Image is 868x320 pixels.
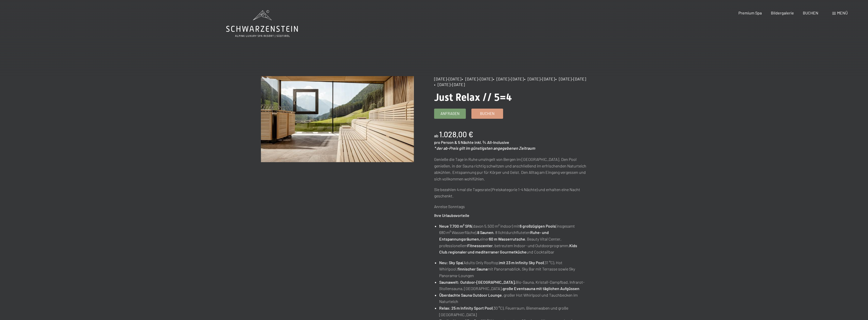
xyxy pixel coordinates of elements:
b: 1.028,00 € [439,130,473,139]
span: Just Relax // 5=4 [434,91,512,103]
a: Premium Spa [738,10,762,15]
span: Buchen [480,111,494,116]
strong: Ihre Urlaubsvorteile [434,213,469,218]
strong: Neu: Sky Spa [439,260,463,265]
span: • [DATE]–[DATE] [462,76,492,81]
a: Bildergalerie [771,10,794,15]
li: (davon 5.500 m² indoor) mit (insgesamt 680 m² Wasserfläche), , 8 lichtdurchfluteten einer , Beaut... [439,223,587,255]
span: pro Person & [434,140,457,145]
li: (30 °C), Feuerraum, Bienenwaben und große [GEOGRAPHIC_DATA] [439,305,587,318]
p: Anreise Sonntags [434,203,587,210]
span: • [DATE]–[DATE] [493,76,524,81]
p: Genieße die Tage in Ruhe umzingelt von Bergen im [GEOGRAPHIC_DATA]. Den Pool genießen, in der Sau... [434,156,587,182]
strong: 6 großzügigen Pools [520,224,556,228]
span: • [DATE]–[DATE] [434,82,465,87]
span: inkl. ¾ All-Inclusive [474,140,509,145]
li: (Adults Only Rooftop) (31 °C), Hot Whirlpool, mit Panoramablick, Sky Bar mit Terrasse sowie Sky P... [439,259,587,279]
a: Anfragen [434,109,466,119]
strong: finnischer Sauna [457,266,487,271]
span: Menü [837,10,848,15]
p: Sie bezahlen 4 mal die Tagesrate (Preiskategorie 1-4 Nächte) und erhalten eine Nacht geschenkt. [434,186,587,199]
strong: Saunawelt: Outdoor-[GEOGRAPHIC_DATA], [439,280,516,284]
strong: Neue 7.700 m² SPA [439,224,472,228]
em: * der ab-Preis gilt im günstigsten angegebenen Zeitraum [434,146,535,150]
span: • [DATE]–[DATE] [555,76,586,81]
strong: Fitnesscenter [467,243,493,248]
span: ab [434,133,438,138]
img: Just Relax // 5=4 [261,76,414,162]
a: Buchen [472,109,503,119]
span: [DATE]–[DATE] [434,76,461,81]
li: , großer Hot Whirlpool und Tauchbecken im Naturteich [439,292,587,305]
strong: Überdachte Sauna Outdoor Lounge [439,293,502,297]
strong: große Eventsauna mit täglichen Aufgüssen [503,286,579,291]
a: BUCHEN [803,10,818,15]
strong: 8 Saunen [477,230,493,235]
strong: 60 m Wasserrutsche [489,237,525,241]
strong: Relax: 25 m Infinity Sport Pool [439,306,492,310]
li: Bio-Sauna, Kristall-Dampfbad, Infrarot-Stollensauna, [GEOGRAPHIC_DATA], [439,279,587,292]
strong: mit 23 m Infinity Sky Pool [500,260,544,265]
span: 5 Nächte [458,140,474,145]
strong: regionaler und mediterraner Gourmetküche [448,249,526,254]
span: • [DATE]–[DATE] [524,76,555,81]
span: Anfragen [440,111,459,116]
